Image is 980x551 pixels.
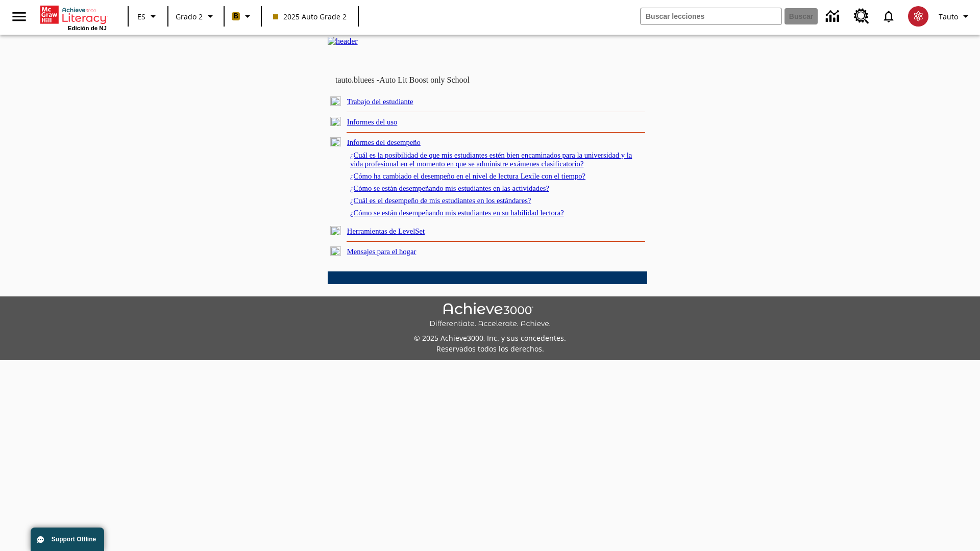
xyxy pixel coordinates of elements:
button: Grado: Grado 2, Elige un grado [171,7,220,26]
button: Support Offline [31,528,104,551]
a: Centro de recursos, Se abrirá en una pestaña nueva. [848,3,875,30]
img: plus.gif [330,246,341,256]
a: ¿Cuál es el desempeño de mis estudiantes en los estándares? [350,196,531,205]
div: Portada [40,4,107,31]
img: header [328,37,358,46]
button: Lenguaje: ES, Selecciona un idioma [132,7,164,26]
a: ¿Cuál es la posibilidad de que mis estudiantes estén bien encaminados para la universidad y la vi... [350,151,632,168]
a: ¿Cómo se están desempeñando mis estudiantes en su habilidad lectora? [350,209,564,217]
span: Grado 2 [176,11,203,22]
button: Perfil/Configuración [935,7,976,26]
td: tauto.bluees - [335,76,523,85]
img: plus.gif [330,96,341,106]
span: 2025 Auto Grade 2 [273,11,347,22]
span: B [233,10,238,22]
a: Informes del desempeño [347,138,421,146]
a: Informes del uso [347,118,398,126]
button: Escoja un nuevo avatar [902,3,935,30]
button: Abrir el menú lateral [4,2,34,32]
a: Herramientas de LevelSet [347,227,425,235]
nobr: Auto Lit Boost only School [379,76,470,84]
img: avatar image [908,6,928,27]
a: Trabajo del estudiante [347,97,413,106]
span: Tauto [939,11,958,22]
button: Boost El color de la clase es anaranjado claro. Cambiar el color de la clase. [228,7,258,26]
a: ¿Cómo se están desempeñando mis estudiantes en las actividades? [350,184,549,192]
input: Buscar campo [641,8,781,24]
a: Centro de información [820,3,848,31]
a: Notificaciones [875,3,902,30]
img: minus.gif [330,137,341,146]
a: ¿Cómo ha cambiado el desempeño en el nivel de lectura Lexile con el tiempo? [350,172,585,180]
a: Mensajes para el hogar [347,247,416,256]
span: Support Offline [52,536,96,543]
img: plus.gif [330,117,341,126]
span: ES [137,11,145,22]
img: plus.gif [330,226,341,235]
span: Edición de NJ [68,25,107,31]
img: Achieve3000 Differentiate Accelerate Achieve [429,303,551,329]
